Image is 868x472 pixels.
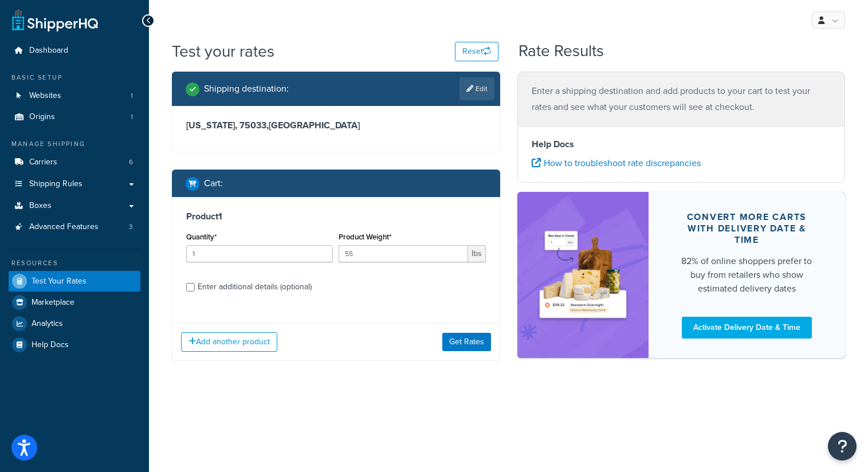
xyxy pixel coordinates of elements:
p: Enter a shipping destination and add products to your cart to test your rates and see what your c... [532,83,831,115]
a: Boxes [9,195,140,217]
h1: Test your rates [172,40,274,62]
span: Boxes [29,201,52,211]
li: Advanced Features [9,217,140,238]
a: Edit [459,77,494,100]
span: Help Docs [32,340,69,350]
a: Advanced Features3 [9,217,140,238]
input: Enter additional details (optional) [186,283,195,292]
a: Websites1 [9,85,140,107]
li: Carriers [9,152,140,173]
button: Open Resource Center [828,432,857,461]
a: Carriers6 [9,152,140,173]
a: Origins1 [9,107,140,128]
h3: [US_STATE], 75033 , [GEOGRAPHIC_DATA] [186,120,486,131]
a: Shipping Rules [9,174,140,195]
a: Test Your Rates [9,271,140,292]
div: Resources [9,258,140,268]
span: Carriers [29,158,57,167]
div: Convert more carts with delivery date & time [676,211,818,246]
a: Help Docs [9,335,140,355]
span: 1 [131,112,133,122]
span: lbs [468,245,486,262]
h3: Product 1 [186,211,486,222]
a: Dashboard [9,40,140,61]
button: Reset [455,42,498,61]
a: How to troubleshoot rate discrepancies [532,156,701,170]
h4: Help Docs [532,137,831,151]
div: Basic Setup [9,73,140,82]
span: Analytics [32,319,63,329]
button: Get Rates [442,333,491,351]
label: Product Weight* [339,233,391,241]
span: 3 [129,222,133,232]
span: 1 [131,91,133,101]
span: Websites [29,91,61,101]
h2: Shipping destination : [204,84,289,94]
span: Advanced Features [29,222,99,232]
span: Origins [29,112,55,122]
div: 82% of online shoppers prefer to buy from retailers who show estimated delivery dates [676,254,818,296]
a: Analytics [9,313,140,334]
span: Dashboard [29,46,68,56]
div: Enter additional details (optional) [198,279,312,295]
img: feature-image-ddt-36eae7f7280da8017bfb280eaccd9c446f90b1fe08728e4019434db127062ab4.png [535,209,631,341]
span: Test Your Rates [32,277,87,286]
span: Shipping Rules [29,179,83,189]
h2: Cart : [204,178,223,188]
label: Quantity* [186,233,217,241]
span: Marketplace [32,298,74,308]
input: 0.0 [186,245,333,262]
div: Manage Shipping [9,139,140,149]
a: Activate Delivery Date & Time [682,317,812,339]
li: Origins [9,107,140,128]
a: Marketplace [9,292,140,313]
li: Websites [9,85,140,107]
span: 6 [129,158,133,167]
button: Add another product [181,332,277,352]
input: 0.00 [339,245,468,262]
h2: Rate Results [519,42,604,60]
